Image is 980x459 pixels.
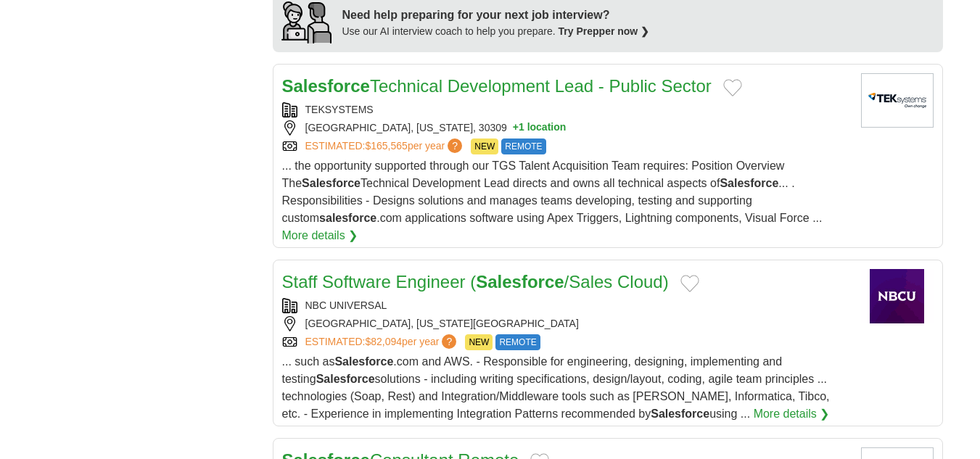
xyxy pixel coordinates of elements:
[476,272,564,291] strong: Salesforce
[471,138,498,154] span: NEW
[448,138,462,153] span: ?
[651,408,709,420] strong: Salesforce
[720,177,778,189] strong: Salesforce
[305,138,466,154] a: ESTIMATED:$165,565per year?
[365,140,407,152] span: $165,565
[465,334,493,350] span: NEW
[305,334,460,350] a: ESTIMATED:$82,094per year?
[495,334,540,350] span: REMOTE
[316,373,375,385] strong: Salesforce
[282,272,669,291] a: Staff Software Engineer (Salesforce/Sales Cloud)
[513,120,519,136] span: +
[282,160,823,224] span: ... the opportunity supported through our TGS Talent Acquisition Team requires: Position Overview...
[282,120,849,136] div: [GEOGRAPHIC_DATA], [US_STATE], 30309
[365,336,402,347] span: $82,094
[754,405,830,423] a: More details ❯
[302,177,361,189] strong: Salesforce
[282,316,849,331] div: [GEOGRAPHIC_DATA], [US_STATE][GEOGRAPHIC_DATA]
[305,104,374,115] a: TEKSYSTEMS
[342,7,650,24] div: Need help preparing for your next job interview?
[282,76,712,96] a: SalesforceTechnical Development Lead - Public Sector
[442,334,456,349] span: ?
[334,355,393,368] strong: Salesforce
[559,25,650,37] a: Try Prepper now ❯
[282,355,830,420] span: ... such as .com and AWS. - Responsible for engineering, designing, implementing and testing solu...
[342,24,650,39] div: Use our AI interview coach to help you prepare.
[680,275,699,292] button: Add to favorite jobs
[282,76,370,96] strong: Salesforce
[501,138,545,154] span: REMOTE
[861,269,934,323] img: NBC Universal logo
[513,120,567,136] button: +1 location
[305,299,387,311] a: NBC UNIVERSAL
[861,73,934,128] img: TEKsystems logo
[319,212,376,224] strong: salesforce
[282,227,358,244] a: More details ❯
[723,79,742,96] button: Add to favorite jobs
